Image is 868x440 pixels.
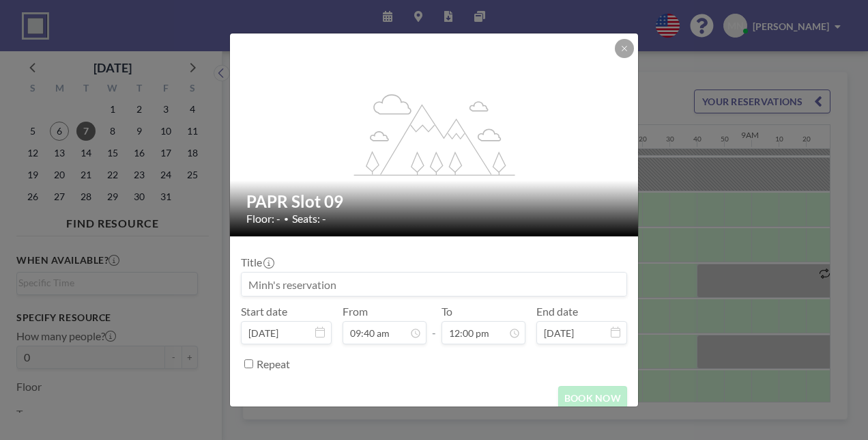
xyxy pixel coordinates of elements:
span: Seats: - [292,212,326,225]
label: From [343,305,368,318]
label: End date [536,305,578,318]
h2: PAPR Slot 09 [246,191,623,212]
button: BOOK NOW [558,386,627,410]
span: Floor: - [246,212,280,225]
label: Title [241,256,273,269]
g: flex-grow: 1.2; [354,93,515,175]
label: Repeat [257,357,290,371]
span: • [284,214,289,224]
label: To [442,305,452,318]
span: - [432,310,436,340]
input: Minh's reservation [242,273,626,296]
label: Start date [241,305,287,318]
